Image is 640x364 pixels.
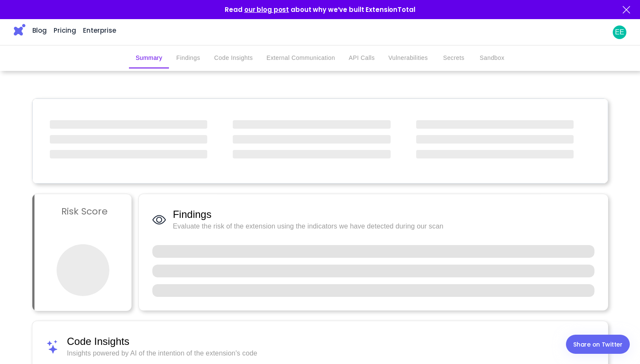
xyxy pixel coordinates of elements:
button: Secrets [434,48,473,68]
button: Sandbox [473,48,511,68]
img: Findings [152,213,166,227]
div: Share on Twitter [573,339,623,350]
div: secondary tabs example [129,48,511,68]
span: ‌ [416,135,574,144]
span: ‌ [57,244,109,296]
span: ‌ [416,150,574,158]
button: Vulnerabilities [382,48,435,68]
a: Share on Twitter [566,335,630,354]
span: ‌ [50,120,208,129]
button: Findings [169,48,207,68]
span: Evaluate the risk of the extension using the indicators we have detected during our scan [173,221,594,231]
span: ‌ [416,120,574,129]
h3: Risk Score [61,203,108,220]
button: Code Insights [207,48,260,68]
span: Insights powered by AI of the intention of the extension's code [67,348,594,358]
span: ‌ [50,135,208,144]
span: ‌ [233,135,391,144]
button: Summary [129,48,169,68]
span: ‌ [233,150,391,158]
p: EE [615,27,624,37]
a: EE [613,25,626,39]
span: Code Insights [67,335,594,348]
span: Findings [173,208,594,221]
button: API Calls [342,48,381,68]
button: External Communication [260,48,342,68]
span: ‌ [233,120,391,129]
span: ‌ [50,150,208,158]
a: our blog post [244,5,289,14]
